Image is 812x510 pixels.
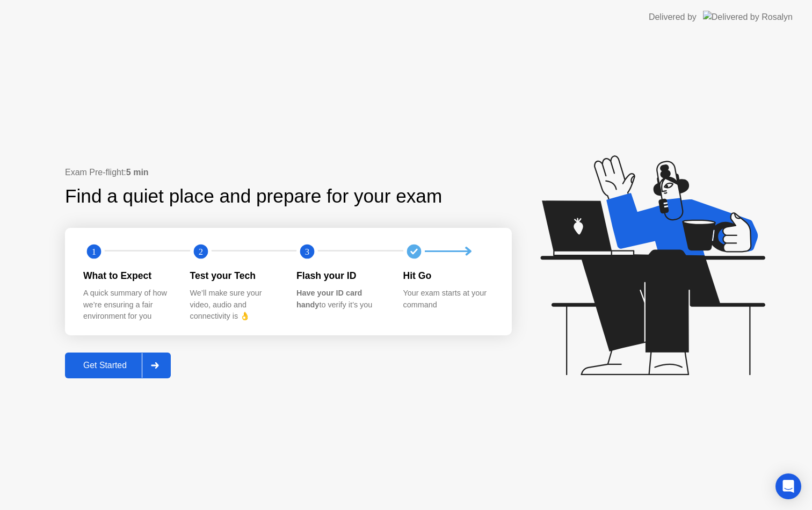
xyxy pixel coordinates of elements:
text: 2 [198,246,202,256]
div: Open Intercom Messenger [775,473,801,499]
div: Flash your ID [296,269,386,283]
div: Get Started [68,361,142,370]
div: Find a quiet place and prepare for your exam [65,182,444,211]
b: 5 min [126,168,149,177]
div: What to Expect [83,269,173,283]
b: Have your ID card handy [296,289,362,309]
div: Delivered by [649,11,697,24]
text: 3 [305,246,309,256]
button: Get Started [65,353,171,378]
div: A quick summary of how we’re ensuring a fair environment for you [83,288,173,322]
img: Delivered by Rosalyn [703,11,793,23]
div: Test your Tech [190,269,280,283]
div: Hit Go [403,269,493,283]
text: 1 [92,246,96,256]
div: Exam Pre-flight: [65,166,512,179]
div: We’ll make sure your video, audio and connectivity is 👌 [190,288,280,322]
div: Your exam starts at your command [403,288,493,311]
div: to verify it’s you [296,288,386,311]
